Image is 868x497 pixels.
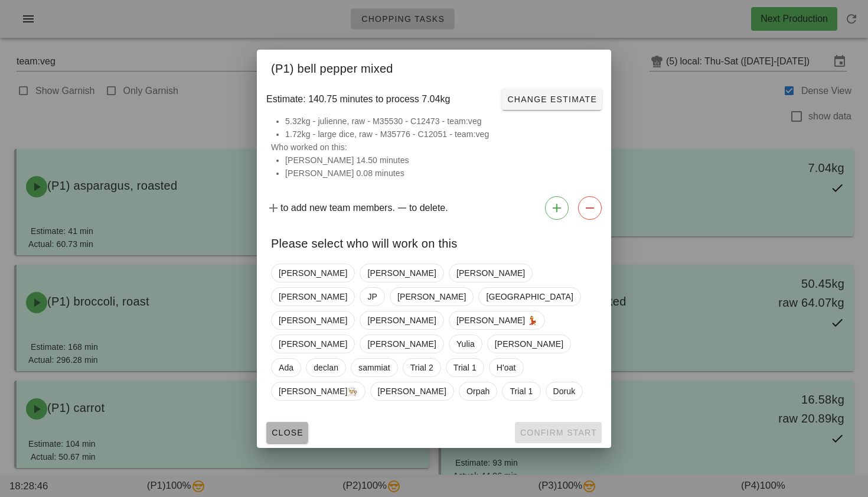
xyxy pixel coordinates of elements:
[279,335,347,353] span: [PERSON_NAME]
[257,115,611,191] div: Who worked on this:
[553,382,576,400] span: Doruk
[257,191,611,225] div: to add new team members. to delete.
[367,335,436,353] span: [PERSON_NAME]
[279,264,347,282] span: [PERSON_NAME]
[497,359,516,376] span: H'oat
[257,225,611,259] div: Please select who will work on this
[314,359,338,376] span: declan
[279,288,347,306] span: [PERSON_NAME]
[378,382,446,400] span: [PERSON_NAME]
[466,382,490,400] span: Orpah
[456,264,525,282] span: [PERSON_NAME]
[397,288,466,306] span: [PERSON_NAME]
[510,382,533,400] span: Trial 1
[279,382,358,400] span: [PERSON_NAME]👨🏼‍🍳
[507,95,597,104] span: Change Estimate
[266,92,450,106] span: Estimate: 140.75 minutes to process 7.04kg
[502,89,602,110] button: Change Estimate
[257,50,611,84] div: (P1) bell pepper mixed
[456,335,475,353] span: Yulia
[453,359,477,376] span: Trial 1
[279,311,347,329] span: [PERSON_NAME]
[456,311,538,329] span: [PERSON_NAME] 💃
[285,167,597,180] li: [PERSON_NAME] 0.08 minutes
[410,359,433,376] span: Trial 2
[285,115,597,128] li: 5.32kg - julienne, raw - M35530 - C12473 - team:veg
[358,359,390,376] span: sammiat
[495,335,563,353] span: [PERSON_NAME]
[486,288,573,306] span: [GEOGRAPHIC_DATA]
[279,359,293,376] span: Ada
[367,311,436,329] span: [PERSON_NAME]
[285,128,597,141] li: 1.72kg - large dice, raw - M35776 - C12051 - team:veg
[266,422,308,443] button: Close
[285,154,597,167] li: [PERSON_NAME] 14.50 minutes
[367,288,377,306] span: JP
[271,428,304,437] span: Close
[367,264,436,282] span: [PERSON_NAME]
